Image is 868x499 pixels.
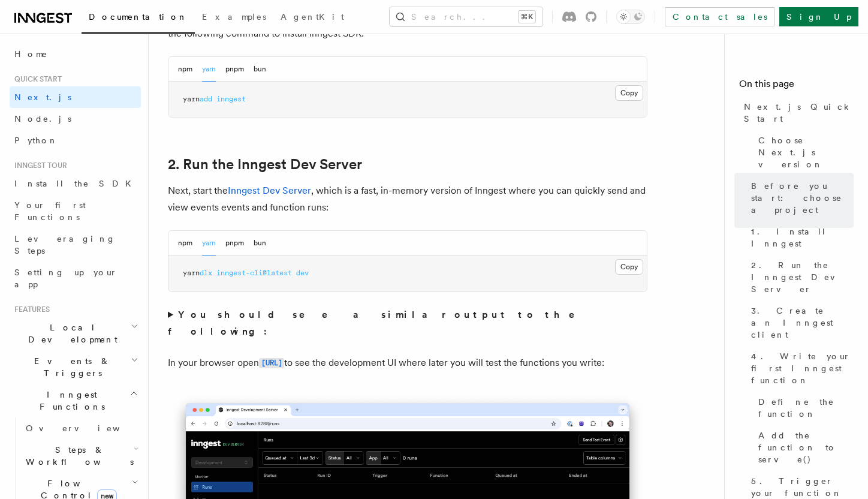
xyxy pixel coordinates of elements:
[746,221,854,254] a: 1. Install Inngest
[168,309,592,337] strong: You should see a similar output to the following:
[746,254,854,300] a: 2. Run the Inngest Dev Server
[744,101,854,125] span: Next.js Quick Start
[202,231,216,255] button: yarn
[751,226,854,249] span: 1. Install Inngest
[751,180,854,216] span: Before you start: choose a project
[754,391,854,425] a: Define the function
[14,48,48,60] span: Home
[10,355,131,379] span: Events & Triggers
[21,439,141,473] button: Steps & Workflows
[519,11,535,23] kbd: ⌘K
[754,425,854,470] a: Add the function to serve()
[739,77,854,96] h4: On this page
[183,269,200,277] span: yarn
[10,194,141,228] a: Your first Functions
[195,4,273,32] a: Examples
[10,384,141,417] button: Inngest Functions
[615,85,643,101] button: Copy
[178,231,192,255] button: npm
[10,130,141,151] a: Python
[14,136,58,145] span: Python
[10,261,141,295] a: Setting up your app
[665,7,774,26] a: Contact sales
[10,389,129,413] span: Inngest Functions
[14,234,116,255] span: Leveraging Steps
[10,317,141,350] button: Local Development
[14,267,117,289] span: Setting up your app
[89,12,188,22] span: Documentation
[21,417,141,439] a: Overview
[200,269,212,277] span: dlx
[14,179,138,188] span: Install the SDK
[754,130,854,175] a: Choose Next.js version
[615,259,643,275] button: Copy
[14,200,86,222] span: Your first Functions
[10,350,141,384] button: Events & Triggers
[225,57,244,82] button: pnpm
[751,259,854,295] span: 2. Run the Inngest Dev Server
[254,57,266,82] button: bun
[281,12,344,22] span: AgentKit
[10,161,67,170] span: Inngest tour
[751,305,854,341] span: 3. Create an Inngest client
[10,228,141,261] a: Leveraging Steps
[10,86,141,108] a: Next.js
[200,95,212,103] span: add
[168,306,647,340] summary: You should see a similar output to the following:
[183,95,200,103] span: yarn
[746,300,854,345] a: 3. Create an Inngest client
[216,269,292,277] span: inngest-cli@latest
[228,185,311,196] a: Inngest Dev Server
[10,43,141,65] a: Home
[14,114,71,124] span: Node.js
[10,321,131,345] span: Local Development
[14,92,71,102] span: Next.js
[10,173,141,194] a: Install the SDK
[225,231,244,255] button: pnpm
[82,4,195,34] a: Documentation
[751,350,854,386] span: 4. Write your first Inngest function
[168,354,647,372] p: In your browser open to see the development UI where later you will test the functions you write:
[178,57,192,82] button: npm
[168,156,362,173] a: 2. Run the Inngest Dev Server
[296,269,309,277] span: dev
[10,108,141,130] a: Node.js
[746,345,854,391] a: 4. Write your first Inngest function
[779,7,858,26] a: Sign Up
[254,231,266,255] button: bun
[746,175,854,221] a: Before you start: choose a project
[10,74,62,84] span: Quick start
[758,429,854,465] span: Add the function to serve()
[168,182,647,216] p: Next, start the , which is a fast, in-memory version of Inngest where you can quickly send and vi...
[758,396,854,420] span: Define the function
[390,7,542,26] button: Search...⌘K
[273,4,351,32] a: AgentKit
[26,423,149,433] span: Overview
[616,10,645,24] button: Toggle dark mode
[216,95,246,103] span: inngest
[202,57,216,82] button: yarn
[259,357,284,368] a: [URL]
[259,358,284,368] code: [URL]
[739,96,854,130] a: Next.js Quick Start
[21,444,134,468] span: Steps & Workflows
[758,134,854,170] span: Choose Next.js version
[202,12,266,22] span: Examples
[10,305,50,314] span: Features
